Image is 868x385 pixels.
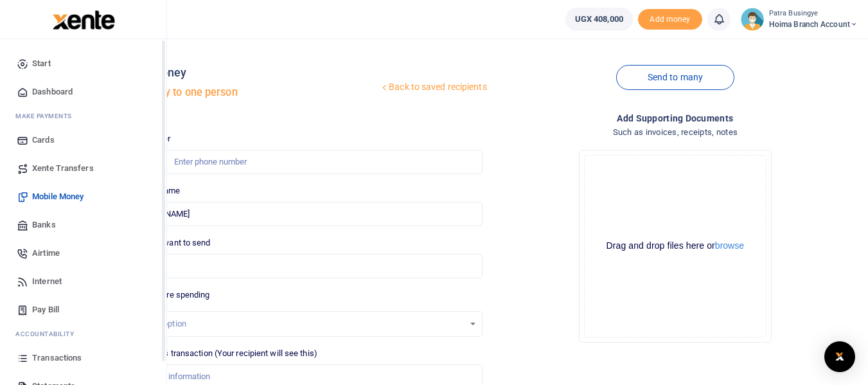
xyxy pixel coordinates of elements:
[117,202,482,226] input: MTN & Airtel numbers are validated
[32,85,73,98] span: Dashboard
[638,13,702,23] a: Add money
[10,78,156,106] a: Dashboard
[32,247,60,260] span: Airtime
[493,111,858,125] h4: Add supporting Documents
[565,8,633,31] a: UGX 408,000
[10,126,156,154] a: Cards
[32,190,84,203] span: Mobile Money
[10,239,156,267] a: Airtime
[585,240,766,252] div: Drag and drop files here or
[10,154,156,183] a: Xente Transfers
[10,106,156,126] li: M
[741,8,858,31] a: profile-user Patra Busingye Hoima Branch Account
[10,324,156,344] li: Ac
[53,10,115,30] img: logo-large
[824,341,855,372] div: Open Intercom Messenger
[112,66,379,80] h4: Mobile money
[22,111,72,121] span: ake Payments
[10,296,156,324] a: Pay Bill
[32,303,59,316] span: Pay Bill
[25,329,74,339] span: countability
[579,150,772,343] div: File Uploader
[117,150,482,174] input: Enter phone number
[616,65,734,90] a: Send to many
[32,134,55,147] span: Cards
[51,14,115,24] a: logo-small logo-large logo-large
[560,8,638,31] li: Wallet ballance
[117,347,317,360] label: Memo for this transaction (Your recipient will see this)
[10,183,156,211] a: Mobile Money
[638,9,702,30] span: Add money
[10,49,156,78] a: Start
[32,219,56,231] span: Banks
[715,241,744,250] button: browse
[493,125,858,139] h4: Such as invoices, receipts, notes
[32,162,94,175] span: Xente Transfers
[10,267,156,296] a: Internet
[32,352,82,364] span: Transactions
[10,211,156,239] a: Banks
[32,57,51,70] span: Start
[575,13,623,26] span: UGX 408,000
[117,254,482,278] input: UGX
[769,19,858,30] span: Hoima Branch Account
[638,9,702,30] li: Toup your wallet
[32,275,62,288] span: Internet
[741,8,764,31] img: profile-user
[127,318,463,330] div: Select an option
[379,76,488,99] a: Back to saved recipients
[112,86,379,99] h5: Send money to one person
[769,8,858,19] small: Patra Busingye
[10,344,156,372] a: Transactions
